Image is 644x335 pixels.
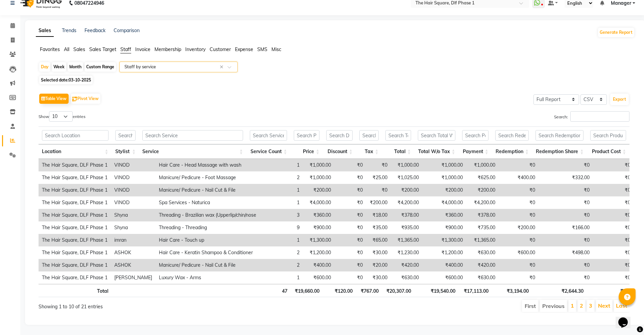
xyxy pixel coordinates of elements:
td: ₹630.00 [466,271,499,284]
td: Hair Care - Keratin Shampoo & Conditioner [156,246,260,259]
th: Total W/o Tax: activate to sort column ascending [414,144,459,159]
td: ₹0 [539,209,593,221]
td: Shyna [111,221,156,234]
td: ₹420.00 [466,259,499,271]
span: All [64,46,69,52]
td: 1 [260,234,303,246]
div: Custom Range [85,62,116,72]
td: ₹498.00 [539,246,593,259]
iframe: chat widget [616,308,637,328]
td: ₹420.00 [391,259,422,271]
input: Search Total [385,130,411,141]
th: Service: activate to sort column ascending [139,144,246,159]
td: ₹0 [539,234,593,246]
td: The Hair Square, DLF Phase 1 [39,184,111,196]
td: ₹30.00 [366,246,391,259]
input: Search Payment [462,130,488,141]
td: ₹332.00 [539,171,593,184]
td: ₹0 [593,184,634,196]
span: SMS [257,46,267,52]
a: Trends [62,27,76,33]
td: ₹400.00 [499,171,539,184]
td: ₹1,200.00 [422,246,466,259]
td: ASHOK [111,246,156,259]
button: Generate Report [598,28,634,37]
input: Search Discount [326,130,353,141]
td: ₹35.00 [366,221,391,234]
span: Misc [271,46,281,52]
input: Search Total W/o Tax [418,130,455,141]
td: ₹1,200.00 [303,246,334,259]
td: ₹630.00 [391,271,422,284]
button: Table View [39,94,69,104]
td: ₹900.00 [422,221,466,234]
td: ₹0 [499,184,539,196]
td: Hair Care - Head Massage with wash [156,159,260,171]
td: The Hair Square, DLF Phase 1 [39,171,111,184]
td: ₹0 [334,159,366,171]
td: The Hair Square, DLF Phase 1 [39,209,111,221]
td: Manicure/ Pedicure - Foot Massage [156,171,260,184]
td: 1 [260,196,303,209]
a: 2 [580,302,583,309]
th: ₹19,540.00 [414,284,459,297]
td: ₹0 [593,234,634,246]
td: imran [111,234,156,246]
td: ₹0 [593,271,634,284]
td: The Hair Square, DLF Phase 1 [39,259,111,271]
td: The Hair Square, DLF Phase 1 [39,246,111,259]
th: Redemption: activate to sort column ascending [492,144,532,159]
td: The Hair Square, DLF Phase 1 [39,271,111,284]
td: ₹65.00 [366,234,391,246]
td: 1 [260,184,303,196]
td: ₹0 [539,259,593,271]
span: Membership [154,46,181,52]
td: ₹0 [499,159,539,171]
td: ₹200.00 [366,196,391,209]
td: ₹1,300.00 [422,234,466,246]
span: Staff [120,46,131,52]
td: ₹735.00 [466,221,499,234]
td: ₹1,365.00 [391,234,422,246]
td: ₹1,365.00 [466,234,499,246]
td: ₹4,200.00 [391,196,422,209]
th: Tax: activate to sort column ascending [356,144,382,159]
th: Price: activate to sort column ascending [290,144,323,159]
td: ₹0 [499,209,539,221]
th: ₹120.00 [323,284,356,297]
td: VINOD [111,196,156,209]
td: ₹0 [539,159,593,171]
td: ₹0 [499,234,539,246]
td: ₹600.00 [422,271,466,284]
td: [PERSON_NAME] [111,271,156,284]
td: ₹0 [499,271,539,284]
a: Comparison [114,27,140,33]
td: ₹200.00 [391,184,422,196]
label: Show entries [39,111,86,122]
input: Search Price [294,130,319,141]
img: pivot.png [72,97,77,102]
td: Shyna [111,209,156,221]
td: ₹900.00 [303,221,334,234]
td: ₹200.00 [422,184,466,196]
select: Showentries [49,111,73,122]
td: ₹400.00 [303,259,334,271]
td: Threading - Threading [156,221,260,234]
td: ₹0 [593,196,634,209]
td: ₹1,000.00 [422,171,466,184]
td: ₹0 [334,171,366,184]
label: Search: [554,111,629,122]
td: ₹0 [334,259,366,271]
td: ₹200.00 [499,221,539,234]
th: Total [39,284,112,297]
a: Last [616,302,627,309]
div: Month [68,62,83,72]
td: The Hair Square, DLF Phase 1 [39,221,111,234]
input: Search Service Count [250,130,287,141]
td: ₹1,000.00 [391,159,422,171]
input: Search: [570,111,629,122]
td: ₹0 [593,259,634,271]
button: Pivot View [71,94,100,104]
td: The Hair Square, DLF Phase 1 [39,196,111,209]
a: 1 [571,302,574,309]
